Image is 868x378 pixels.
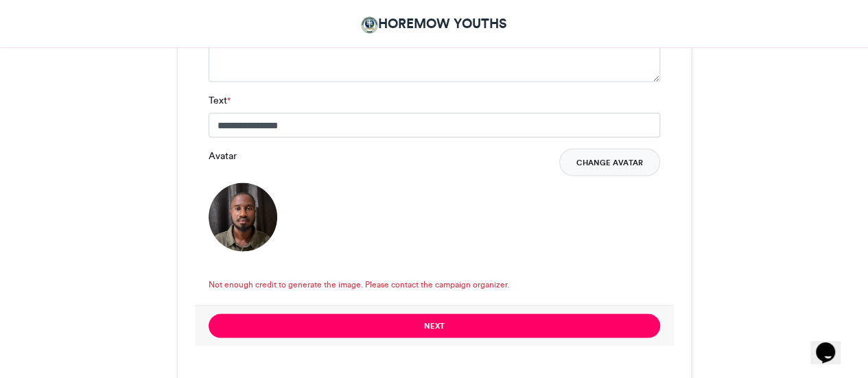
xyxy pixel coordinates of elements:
button: Next [209,314,660,338]
label: Text [209,93,231,107]
img: 1756136735.108-b2dcae4267c1926e4edbba7f5065fdc4d8f11412.png [209,182,277,251]
button: Change Avatar [559,148,660,176]
label: Avatar [209,148,237,163]
img: HOREMOW Youths [361,16,378,34]
a: HOREMOW YOUTHS [361,14,507,34]
iframe: chat widget [810,323,854,364]
span: Not enough credit to generate the image. Please contact the campaign organizer. [209,278,509,290]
